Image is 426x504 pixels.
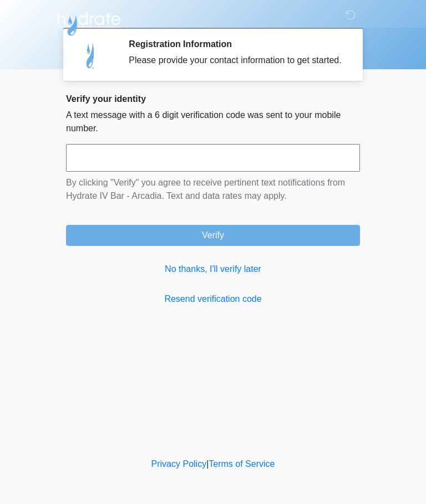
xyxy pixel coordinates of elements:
h2: Verify your identity [66,94,360,104]
p: A text message with a 6 digit verification code was sent to your mobile number. [66,109,360,135]
a: Resend verification code [66,292,360,306]
img: Hydrate IV Bar - Arcadia Logo [55,8,123,37]
a: Terms of Service [209,459,275,469]
div: Please provide your contact information to get started. [129,54,343,67]
p: By clicking "Verify" you agree to receive pertinent text notifications from Hydrate IV Bar - Arca... [66,176,360,203]
a: Privacy Policy [151,459,207,469]
a: No thanks, I'll verify later [66,263,360,276]
a: | [206,459,209,469]
img: Agent Avatar [74,39,108,72]
button: Verify [66,225,360,246]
